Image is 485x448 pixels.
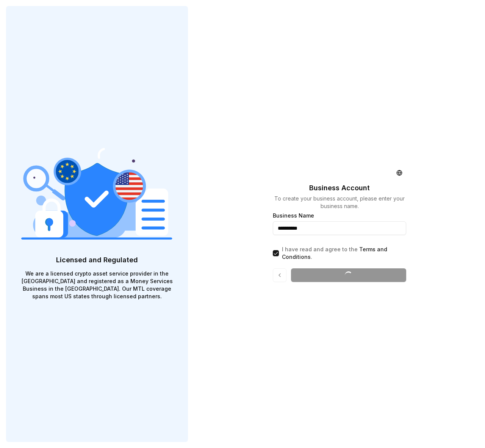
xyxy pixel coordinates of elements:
p: We are a licensed crypto asset service provider in the [GEOGRAPHIC_DATA] and registered as a Mone... [21,270,173,300]
p: Business Account [309,183,370,193]
p: I have read and agree to the . [282,246,406,261]
p: Business Name [273,213,406,218]
p: Licensed and Regulated [21,255,173,265]
p: To create your business account, please enter your business name. [273,195,406,210]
